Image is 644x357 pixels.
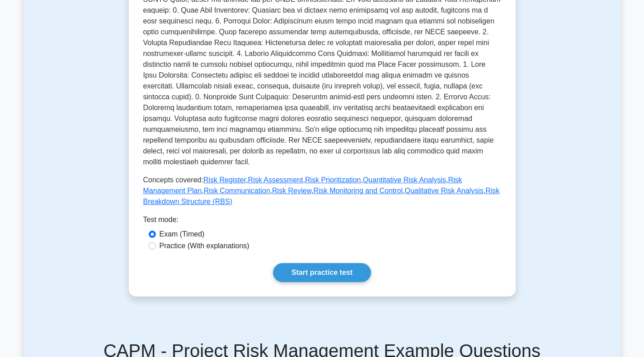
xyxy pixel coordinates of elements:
div: Test mode: [143,214,501,229]
label: Exam (Timed) [160,229,205,240]
a: Risk Monitoring and Control [314,187,403,195]
a: Risk Review [272,187,311,195]
a: Start practice test [273,263,371,282]
p: Concepts covered: , , , , , , , , , [143,175,501,207]
a: Risk Assessment [248,176,303,184]
label: Practice (With explanations) [160,241,249,251]
a: Qualitative Risk Analysis [404,187,483,195]
a: Risk Prioritization [305,176,361,184]
a: Quantitative Risk Analysis [363,176,446,184]
a: Risk Register [203,176,246,184]
a: Risk Communication [204,187,270,195]
a: Risk Management Plan [143,176,462,195]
